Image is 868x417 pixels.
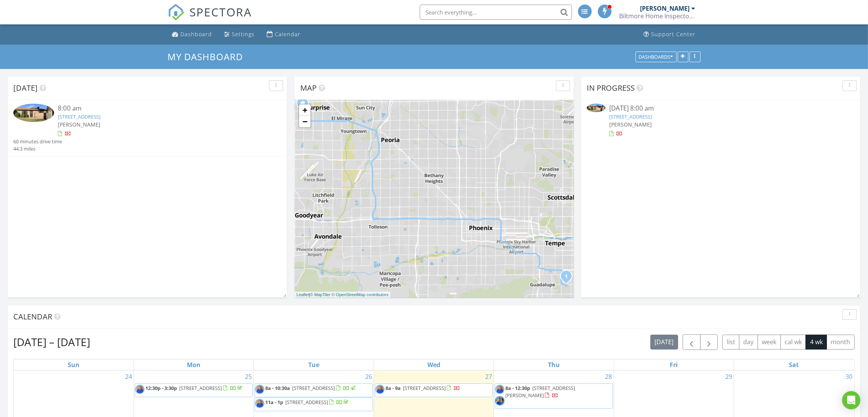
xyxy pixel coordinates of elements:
a: 8a - 10:30a [STREET_ADDRESS] [255,383,373,397]
div: 60 minutes drive time [13,138,62,145]
a: Go to August 27, 2025 [484,370,494,383]
img: jim_coker.jpg [255,399,264,408]
img: jim_coker.jpg [255,385,264,394]
span: [STREET_ADDRESS][PERSON_NAME] [505,385,575,399]
a: 11a - 1p [STREET_ADDRESS] [265,399,350,406]
a: 8a - 10:30a [STREET_ADDRESS] [265,385,357,391]
div: [PERSON_NAME] [640,5,690,12]
a: Go to August 29, 2025 [724,370,734,383]
a: Settings [221,27,258,42]
button: day [739,335,758,350]
h2: [DATE] – [DATE] [13,334,90,350]
button: Dashboards [635,51,677,62]
img: 9358157%2Fcover_photos%2FZXHUtdJRy1KPVVhZEmvF%2Fsmall.9358157-1756305632069 [13,104,54,122]
a: 8:00 am [STREET_ADDRESS] [PERSON_NAME] 60 minutes drive time 44.3 miles [13,104,281,152]
span: [STREET_ADDRESS] [403,385,446,391]
img: jim_coker.jpg [495,385,505,394]
span: [PERSON_NAME] [58,121,100,128]
a: 8a - 9a [STREET_ADDRESS] [375,383,493,397]
span: [PERSON_NAME] [609,121,652,128]
img: jim_coker.jpg [135,385,145,394]
button: list [722,335,739,350]
a: © MapTiler [310,292,331,297]
span: [STREET_ADDRESS] [285,399,328,406]
span: [STREET_ADDRESS] [292,385,335,391]
button: [DATE] [650,335,678,350]
span: 12:30p - 3:30p [145,385,177,391]
img: The Best Home Inspection Software - Spectora [168,4,185,21]
a: Go to August 26, 2025 [364,370,374,383]
a: Thursday [546,359,561,370]
a: Sunday [66,359,81,370]
a: Support Center [641,27,699,42]
span: 8a - 10:30a [265,385,290,391]
a: Zoom in [299,104,311,116]
a: Go to August 25, 2025 [244,370,253,383]
a: My Dashboard [168,50,250,63]
a: Leaflet [296,292,309,297]
a: Go to August 24, 2025 [124,370,134,383]
a: [STREET_ADDRESS] [58,113,100,120]
div: Support Center [651,30,696,38]
div: 44.3 miles [13,145,62,152]
a: Dashboard [169,27,215,42]
div: Dashboards [639,54,673,59]
a: 8a - 12:30p [STREET_ADDRESS][PERSON_NAME] [505,385,575,399]
a: [DATE] 8:00 am [STREET_ADDRESS] [PERSON_NAME] [587,104,855,138]
button: 4 wk [806,335,827,350]
a: 8a - 9a [STREET_ADDRESS] [385,385,460,391]
span: 8a - 9a [385,385,401,391]
div: Calendar [275,30,301,38]
a: Zoom out [299,116,311,127]
a: Friday [668,359,679,370]
div: Biltmore Home Inspectors, LLC [620,12,696,20]
a: 11a - 1p [STREET_ADDRESS] [255,398,373,411]
a: SPECTORA [168,10,252,26]
a: Monday [185,359,202,370]
img: jim_coker.jpg [375,385,385,394]
span: [DATE] [13,83,38,93]
button: Next [700,334,718,350]
div: [DATE] 8:00 am [609,104,833,113]
button: cal wk [780,335,806,350]
div: Dashboard [181,30,212,38]
a: 12:30p - 3:30p [STREET_ADDRESS] [135,383,253,397]
span: SPECTORA [190,4,252,20]
input: Search everything... [420,5,572,20]
div: | [295,292,390,298]
div: 6514 S Lakeshore Dr C, Tempe, AZ 85283 [566,276,571,281]
a: Go to August 30, 2025 [844,370,854,383]
span: Map [300,83,317,93]
span: [STREET_ADDRESS] [179,385,222,391]
img: marketingaustin11.jpeg [495,396,505,406]
img: 9358157%2Fcover_photos%2FZXHUtdJRy1KPVVhZEmvF%2Fsmall.9358157-1756305632069 [587,104,605,112]
span: 11a - 1p [265,399,283,406]
div: Settings [232,30,255,38]
a: Wednesday [426,359,442,370]
span: Calendar [13,311,52,322]
a: Calendar [264,27,304,42]
div: 8:00 am [58,104,259,113]
button: week [758,335,781,350]
a: 12:30p - 3:30p [STREET_ADDRESS] [145,385,244,391]
a: © OpenStreetMap contributors [332,292,389,297]
a: Go to August 28, 2025 [604,370,614,383]
div: 15578 W Acapulco Lane, Surprise AZ 85379 [303,103,307,107]
i: 1 [565,274,568,279]
button: month [827,335,855,350]
button: Previous [683,334,701,350]
a: [STREET_ADDRESS] [609,113,652,120]
span: In Progress [587,83,635,93]
a: 8a - 12:30p [STREET_ADDRESS][PERSON_NAME] [495,383,613,409]
a: Saturday [788,359,801,370]
span: 8a - 12:30p [505,385,530,391]
div: Open Intercom Messenger [842,391,860,409]
a: Tuesday [307,359,321,370]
